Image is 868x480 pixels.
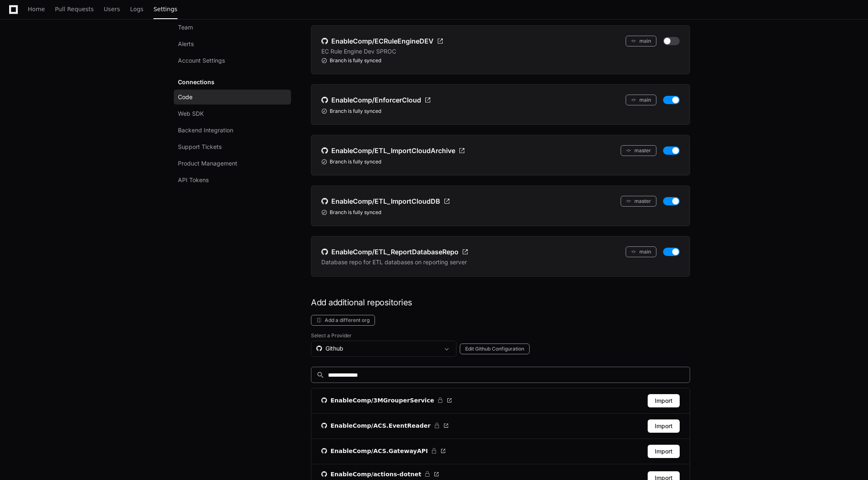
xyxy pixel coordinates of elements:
a: Support Tickets [174,139,291,154]
span: Users [104,7,120,12]
a: Account Settings [174,53,291,68]
p: Database repo for ETL databases on reporting server [321,258,467,266]
div: Github [316,344,439,353]
div: Branch is fully synced [321,57,680,64]
h1: Add additional repositories [311,297,690,308]
a: Product Management [174,156,291,171]
a: Backend Integration [174,123,291,138]
span: Settings [153,7,177,12]
span: EnableComp/ECRuleEngineDEV [331,36,434,46]
span: EnableComp/actions-dotnet [330,470,421,478]
div: Branch is fully synced [321,108,680,115]
p: EC Rule Engine Dev SPROC [321,47,396,56]
a: EnableComp/ETL_ImportCloudArchive [321,145,465,156]
span: Backend Integration [178,126,233,134]
button: Import [648,445,680,458]
button: main [626,246,656,257]
span: Web SDK [178,110,204,118]
label: Select a Provider [311,332,690,339]
div: Branch is fully synced [321,209,680,216]
button: master [621,196,656,207]
button: master [621,145,656,156]
span: Pull Requests [55,7,94,12]
a: Code [174,90,291,105]
a: EnableComp/ETL_ReportDatabaseRepo [321,246,469,257]
a: Web SDK [174,106,291,121]
mat-icon: search [316,371,325,379]
button: Import [648,419,680,433]
span: EnableComp/ACS.GatewayAPI [330,447,428,455]
span: Home [28,7,45,12]
span: EnableComp/ETL_ReportDatabaseRepo [331,247,459,257]
span: API Tokens [178,176,209,184]
a: Team [174,20,291,35]
span: Logs [130,7,143,12]
span: EnableComp/ETL_ImportCloudArchive [331,146,455,156]
span: Product Management [178,159,237,168]
button: main [626,36,656,46]
span: EnableComp/ACS.EventReader [330,422,431,430]
span: Alerts [178,40,194,48]
a: EnableComp/3MGrouperService [321,396,452,404]
a: Alerts [174,37,291,51]
span: Support Tickets [178,143,222,151]
button: Edit Github Configuration [460,344,530,354]
button: main [626,95,656,105]
a: EnableComp/ECRuleEngineDEV [321,36,444,46]
button: Import [648,394,680,407]
button: Add a different org [311,315,375,326]
a: API Tokens [174,173,291,188]
a: EnableComp/ETL_ImportCloudDB [321,196,450,207]
span: Account Settings [178,56,225,65]
a: EnableComp/ACS.GatewayAPI [321,447,446,455]
a: EnableComp/actions-dotnet [321,470,464,478]
div: Branch is fully synced [321,158,680,165]
span: Team [178,23,193,32]
a: EnableComp/ACS.EventReader [321,422,449,430]
span: Code [178,93,192,101]
span: EnableComp/3MGrouperService [330,396,434,404]
span: EnableComp/EnforcerCloud [331,95,421,105]
span: EnableComp/ETL_ImportCloudDB [331,196,440,206]
a: EnableComp/EnforcerCloud [321,95,431,105]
